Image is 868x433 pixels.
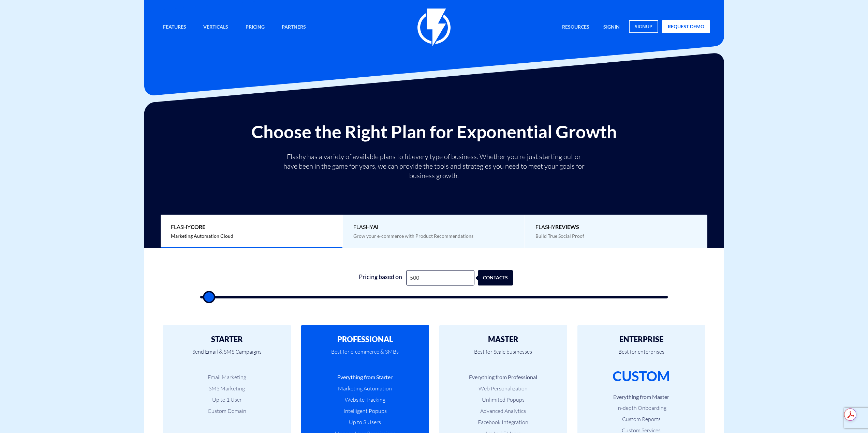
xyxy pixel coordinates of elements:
[240,20,270,35] a: Pricing
[355,270,406,285] div: Pricing based on
[311,418,419,426] li: Up to 3 Users
[450,343,557,367] p: Best for Scale businesses
[450,335,557,343] h2: MASTER
[557,20,594,35] a: Resources
[171,223,332,231] span: Flashy
[588,343,695,367] p: Best for enterprises
[281,152,588,181] p: Flashy has a variety of available plans to fit every type of business. Whether you’re just starti...
[311,335,419,343] h2: PROFESSIONAL
[173,385,281,392] li: SMS Marketing
[149,122,719,141] h2: Choose the Right Plan for Exponential Growth
[598,20,625,35] a: signin
[158,20,191,35] a: Features
[311,385,419,392] li: Marketing Automation
[173,335,281,343] h2: STARTER
[450,373,557,381] li: Everything from Professional
[588,415,695,423] li: Custom Reports
[629,20,658,33] a: signup
[311,373,419,381] li: Everything from Starter
[588,404,695,412] li: In-depth Onboarding
[588,335,695,343] h2: ENTERPRISE
[535,233,584,239] span: Build True Social Proof
[485,270,520,285] div: contacts
[450,396,557,404] li: Unlimited Popups
[450,385,557,392] li: Web Personalization
[450,418,557,426] li: Facebook Integration
[198,20,233,35] a: Verticals
[173,407,281,415] li: Custom Domain
[277,20,311,35] a: Partners
[555,223,579,230] b: REVIEWS
[373,223,379,230] b: AI
[173,373,281,381] li: Email Marketing
[588,393,695,401] li: Everything from Master
[450,407,557,415] li: Advanced Analytics
[535,223,697,231] span: Flashy
[191,223,205,230] b: Core
[311,407,419,415] li: Intelligent Popups
[173,396,281,404] li: Up to 1 User
[311,343,419,367] p: Best for e-commerce & SMBs
[613,367,670,386] div: CUSTOM
[353,223,515,231] span: Flashy
[171,233,233,239] span: Marketing Automation Cloud
[311,396,419,404] li: Website Tracking
[662,20,710,33] a: request demo
[353,233,473,239] span: Grow your e-commerce with Product Recommendations
[173,343,281,367] p: Send Email & SMS Campaigns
